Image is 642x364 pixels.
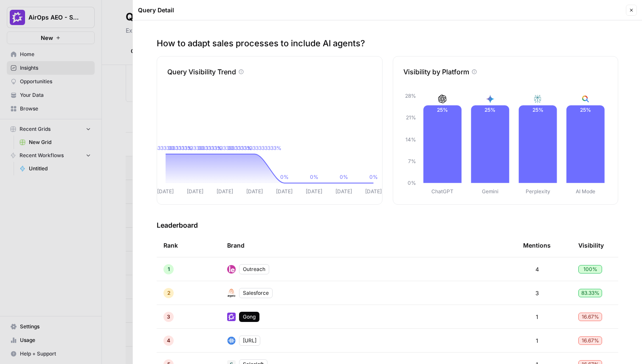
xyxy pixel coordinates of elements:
[239,336,260,346] div: [URL]
[536,313,538,321] span: 1
[536,336,538,345] span: 1
[583,265,597,273] span: 100 %
[227,265,236,274] img: w5j8drkl6vorx9oircl0z03rjk9p
[227,336,236,345] img: khqciriqz2uga3pxcoz8d1qji9pc
[407,180,416,186] tspan: 0%
[138,6,623,14] div: Query Detail
[167,313,170,321] span: 3
[576,188,595,195] tspan: AI Mode
[239,264,269,274] div: Outreach
[239,288,273,298] div: Salesforce
[163,234,178,257] div: Rank
[535,265,539,274] span: 4
[167,67,236,77] p: Query Visibility Trend
[482,188,498,195] tspan: Gemini
[157,188,174,195] tspan: [DATE]
[582,337,599,344] span: 16.67 %
[168,265,170,273] span: 1
[523,234,551,257] div: Mentions
[525,188,550,195] tspan: Perplexity
[408,158,416,164] tspan: 7%
[580,107,591,113] text: 25%
[405,93,416,99] tspan: 28%
[227,313,236,321] img: w6cjb6u2gvpdnjw72qw8i2q5f3eb
[239,312,259,322] div: Gong
[306,188,322,195] tspan: [DATE]
[167,289,170,297] span: 2
[582,313,599,321] span: 16.67 %
[581,289,600,297] span: 83.33 %
[168,145,222,151] tspan: 33.33333333333333%
[369,174,378,180] tspan: 0%
[405,136,416,143] tspan: 14%
[405,115,416,121] tspan: 21%
[335,188,352,195] tspan: [DATE]
[365,188,382,195] tspan: [DATE]
[532,107,543,113] text: 25%
[217,188,233,195] tspan: [DATE]
[228,145,282,151] tspan: 33.33333333333333%
[484,107,496,113] text: 25%
[198,145,252,151] tspan: 33.33333333333333%
[431,188,453,195] tspan: ChatGPT
[157,220,618,230] h3: Leaderboard
[280,174,289,180] tspan: 0%
[227,289,236,297] img: e001jt87q6ctylcrzboubucy6uux
[157,37,618,49] p: How to adapt sales processes to include AI agents?
[340,174,348,180] tspan: 0%
[227,234,510,257] div: Brand
[403,67,469,77] p: Visibility by Platform
[535,289,539,297] span: 3
[578,234,604,257] div: Visibility
[310,174,318,180] tspan: 0%
[167,337,170,344] span: 4
[246,188,263,195] tspan: [DATE]
[437,107,448,113] text: 25%
[138,145,192,151] tspan: 33.33333333333333%
[187,188,203,195] tspan: [DATE]
[276,188,293,195] tspan: [DATE]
